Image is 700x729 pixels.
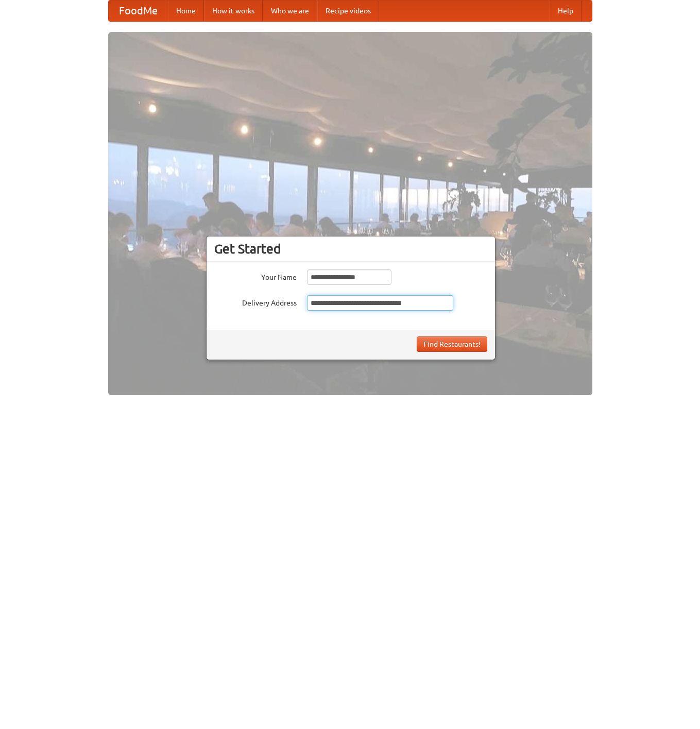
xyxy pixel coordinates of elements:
a: Who we are [263,1,317,21]
h3: Get Started [214,241,487,257]
a: How it works [204,1,263,21]
button: Find Restaurants! [417,336,487,352]
a: Recipe videos [317,1,379,21]
label: Your Name [214,269,297,282]
a: Help [550,1,582,21]
a: FoodMe [109,1,168,21]
a: Home [168,1,204,21]
label: Delivery Address [214,295,297,308]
